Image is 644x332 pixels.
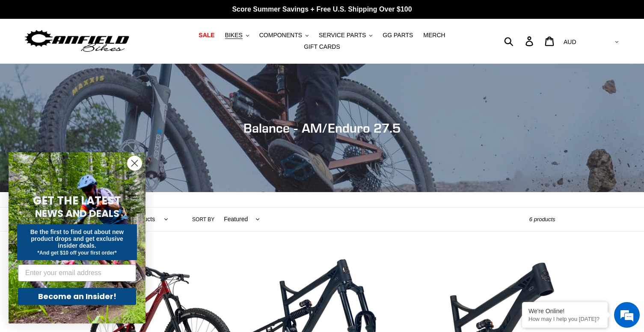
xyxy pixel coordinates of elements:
[383,32,413,39] span: GG PARTS
[315,30,377,41] button: SERVICE PARTS
[255,30,313,41] button: COMPONENTS
[199,32,214,39] span: SALE
[37,250,116,256] span: *And get $10 off your first order*
[33,193,121,208] span: GET THE LATEST
[30,228,124,249] span: Be the first to find out about new product drops and get exclusive insider deals.
[192,216,214,223] label: Sort by
[300,41,344,53] a: GIFT CARDS
[319,32,366,39] span: SERVICE PARTS
[528,316,601,322] p: How may I help you today?
[18,264,136,282] input: Enter your email address
[35,207,119,220] span: NEWS AND DEALS
[243,120,401,136] span: Balance - AM/Enduro 27.5
[378,30,417,41] a: GG PARTS
[18,288,136,305] button: Become an Insider!
[528,308,601,314] div: We're Online!
[419,30,449,41] a: MERCH
[24,28,131,55] img: Canfield Bikes
[529,216,555,222] span: 6 products
[194,30,219,41] a: SALE
[221,30,253,41] button: BIKES
[304,43,340,50] span: GIFT CARDS
[225,32,243,39] span: BIKES
[259,32,302,39] span: COMPONENTS
[509,32,531,50] input: Search
[423,32,445,39] span: MERCH
[127,156,142,171] button: Close dialog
